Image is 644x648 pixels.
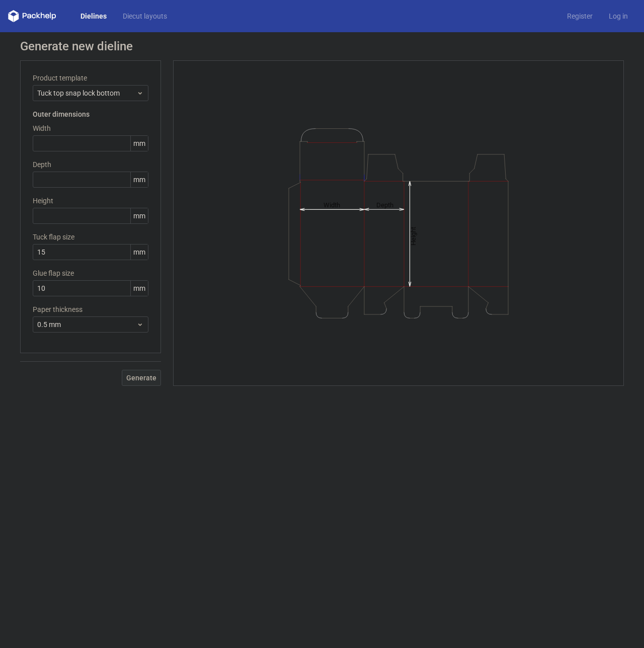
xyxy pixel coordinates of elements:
[33,232,148,242] label: Tuck flap size
[37,88,136,98] span: Tuck top snap lock bottom
[33,123,148,133] label: Width
[33,159,148,170] label: Depth
[33,268,148,278] label: Glue flap size
[130,208,148,223] span: mm
[37,319,136,330] span: 0.5 mm
[601,11,636,21] a: Log in
[20,40,624,52] h1: Generate new dieline
[130,172,148,187] span: mm
[33,304,148,314] label: Paper thickness
[33,196,148,206] label: Height
[559,11,601,21] a: Register
[410,226,417,245] tspan: Height
[324,201,340,208] tspan: Width
[72,11,115,21] a: Dielines
[376,201,393,208] tspan: Depth
[130,245,148,260] span: mm
[130,281,148,296] span: mm
[130,136,148,151] span: mm
[33,109,148,119] h3: Outer dimensions
[33,73,148,83] label: Product template
[115,11,175,21] a: Diecut layouts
